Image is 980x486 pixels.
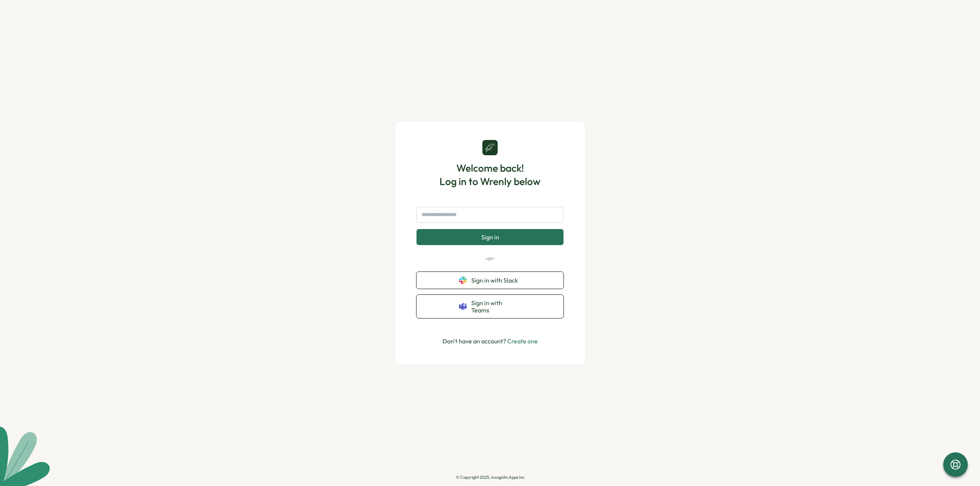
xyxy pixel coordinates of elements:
span: Sign in with Slack [471,277,521,284]
h1: Welcome back! Log in to Wrenly below [439,161,541,188]
p: -or- [416,254,563,263]
button: Sign in with Teams [416,295,563,318]
span: Sign in with Teams [471,299,521,314]
button: Sign in with Slack [416,272,563,289]
p: © Copyright 2025, Incognito Apps Inc [456,475,524,480]
button: Sign in [416,229,563,245]
span: Sign in [481,234,499,241]
p: Don't have an account? [443,336,538,346]
a: Create one [507,337,538,345]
